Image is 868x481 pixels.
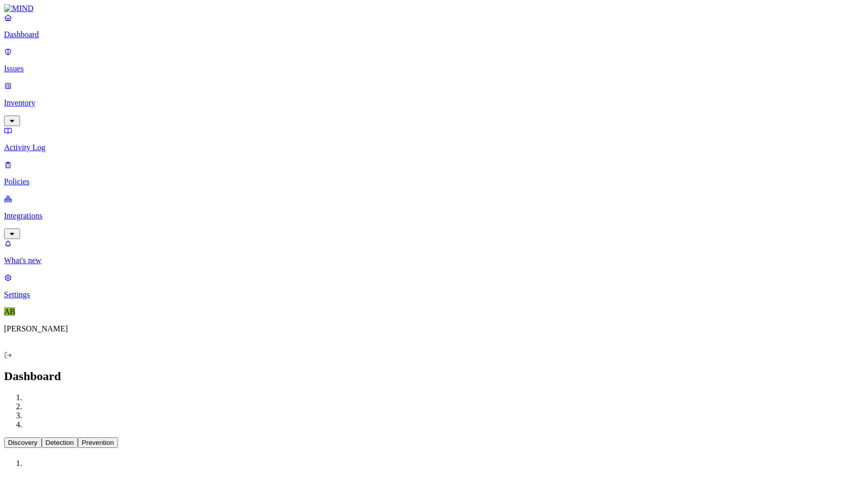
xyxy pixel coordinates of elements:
[4,256,864,265] p: What's new
[4,324,864,333] p: [PERSON_NAME]
[4,211,864,220] p: Integrations
[4,194,864,237] a: Integrations
[4,143,864,152] p: Activity Log
[4,13,864,39] a: Dashboard
[4,30,864,39] p: Dashboard
[4,98,864,107] p: Inventory
[4,177,864,186] p: Policies
[4,47,864,73] a: Issues
[4,290,864,299] p: Settings
[4,4,864,13] a: MIND
[4,437,42,448] button: Discovery
[4,160,864,186] a: Policies
[4,126,864,152] a: Activity Log
[4,81,864,125] a: Inventory
[4,64,864,73] p: Issues
[78,437,118,448] button: Prevention
[4,239,864,265] a: What's new
[42,437,78,448] button: Detection
[4,273,864,299] a: Settings
[4,370,864,383] h2: Dashboard
[4,4,34,13] img: MIND
[4,307,15,316] span: AB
